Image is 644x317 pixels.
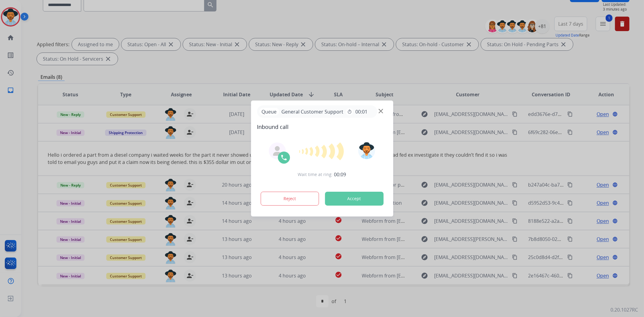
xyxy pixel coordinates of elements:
[379,109,383,114] img: close-button
[280,154,287,161] img: call-icon
[334,171,346,178] span: 00:09
[259,108,279,115] p: Queue
[298,171,333,178] span: Wait time at ring:
[355,108,367,115] span: 00:01
[610,306,638,313] p: 0.20.1027RC
[272,146,282,156] img: agent-avatar
[358,142,375,159] img: avatar
[279,108,346,115] span: General Customer Support
[325,192,383,206] button: Accept
[347,109,352,114] mat-icon: timer
[261,192,319,206] button: Reject
[257,123,387,131] span: Inbound call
